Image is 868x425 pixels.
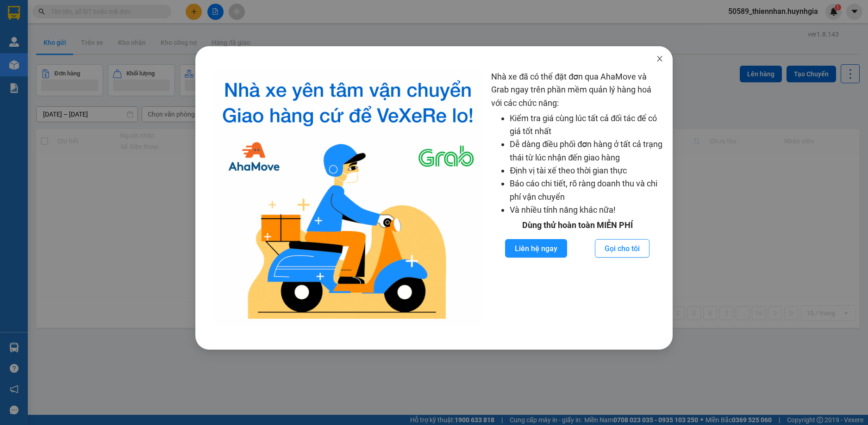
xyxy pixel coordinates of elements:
[656,55,663,62] span: close
[515,243,557,254] span: Liên hệ ngay
[491,219,663,232] div: Dùng thử hoàn toàn MIỄN PHÍ
[605,243,640,254] span: Gọi cho tôi
[510,112,663,138] li: Kiểm tra giá cùng lúc tất cả đối tác để có giá tốt nhất
[510,138,663,164] li: Dễ dàng điều phối đơn hàng ở tất cả trạng thái từ lúc nhận đến giao hàng
[647,46,673,72] button: Close
[595,239,649,258] button: Gọi cho tôi
[491,70,663,326] div: Nhà xe đã có thể đặt đơn qua AhaMove và Grab ngay trên phần mềm quản lý hàng hoá với các chức năng:
[510,177,663,203] li: Báo cáo chi tiết, rõ ràng doanh thu và chi phí vận chuyển
[510,203,663,216] li: Và nhiều tính năng khác nữa!
[510,164,663,177] li: Định vị tài xế theo thời gian thực
[505,239,567,258] button: Liên hệ ngay
[212,70,484,326] img: logo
